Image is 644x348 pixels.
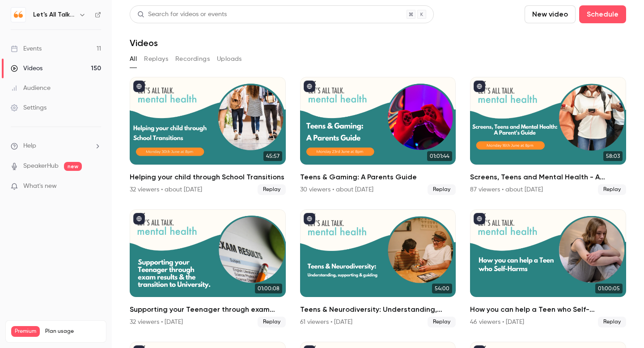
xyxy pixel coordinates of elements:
[133,213,145,225] button: published
[133,81,145,92] button: published
[525,5,576,23] button: New video
[130,209,286,327] li: Supporting your Teenager through exam results & the transition to University.
[300,209,456,327] a: 54:00Teens & Neurodiversity: Understanding, supporting & guiding61 viewers • [DATE]Replay
[300,304,456,315] h2: Teens & Neurodiversity: Understanding, supporting & guiding
[23,182,57,191] span: What's new
[130,304,286,315] h2: Supporting your Teenager through exam results & the transition to University.
[11,326,40,337] span: Premium
[598,317,626,327] span: Replay
[23,141,36,151] span: Help
[470,77,626,195] a: 58:03Screens, Teens and Mental Health - A Parent's guide87 viewers • about [DATE]Replay
[470,185,543,194] div: 87 viewers • about [DATE]
[130,52,137,66] button: All
[263,151,282,161] span: 45:57
[11,141,101,151] li: help-dropdown-opener
[428,184,456,195] span: Replay
[470,209,626,327] li: How you can help a Teen who Self-Harms
[33,10,75,19] h6: Let's All Talk Mental Health
[11,44,42,53] div: Events
[300,318,352,327] div: 61 viewers • [DATE]
[470,318,524,327] div: 46 viewers • [DATE]
[258,317,286,327] span: Replay
[474,81,485,92] button: published
[23,161,59,171] a: SpeakerHub
[470,304,626,315] h2: How you can help a Teen who Self-[PERSON_NAME]
[470,209,626,327] a: 01:00:05How you can help a Teen who Self-[PERSON_NAME]46 viewers • [DATE]Replay
[130,318,183,327] div: 32 viewers • [DATE]
[255,284,282,293] span: 01:00:08
[428,317,456,327] span: Replay
[258,184,286,195] span: Replay
[579,5,626,23] button: Schedule
[130,172,286,182] h2: Helping your child through School Transitions
[598,184,626,195] span: Replay
[470,172,626,182] h2: Screens, Teens and Mental Health - A Parent's guide
[90,182,101,191] iframe: Noticeable Trigger
[130,77,286,195] a: 45:57Helping your child through School Transitions32 viewers • about [DATE]Replay
[595,284,623,293] span: 01:00:05
[64,162,82,171] span: new
[45,328,101,335] span: Plan usage
[130,185,202,194] div: 32 viewers • about [DATE]
[427,151,452,161] span: 01:01:44
[432,284,452,293] span: 54:00
[144,52,168,66] button: Replays
[603,151,623,161] span: 58:03
[300,77,456,195] a: 01:01:44Teens & Gaming: A Parents Guide30 viewers • about [DATE]Replay
[300,185,373,194] div: 30 viewers • about [DATE]
[130,77,286,195] li: Helping your child through School Transitions
[11,8,25,22] img: Let's All Talk Mental Health
[304,81,315,92] button: published
[130,209,286,327] a: 01:00:08Supporting your Teenager through exam results & the transition to University.32 viewers •...
[137,10,227,19] div: Search for videos or events
[130,38,158,48] h1: Videos
[474,213,485,225] button: published
[300,172,456,182] h2: Teens & Gaming: A Parents Guide
[11,103,47,112] div: Settings
[11,84,51,93] div: Audience
[175,52,210,66] button: Recordings
[304,213,315,225] button: published
[300,77,456,195] li: Teens & Gaming: A Parents Guide
[217,52,242,66] button: Uploads
[11,64,42,73] div: Videos
[470,77,626,195] li: Screens, Teens and Mental Health - A Parent's guide
[300,209,456,327] li: Teens & Neurodiversity: Understanding, supporting & guiding
[130,5,626,343] section: Videos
